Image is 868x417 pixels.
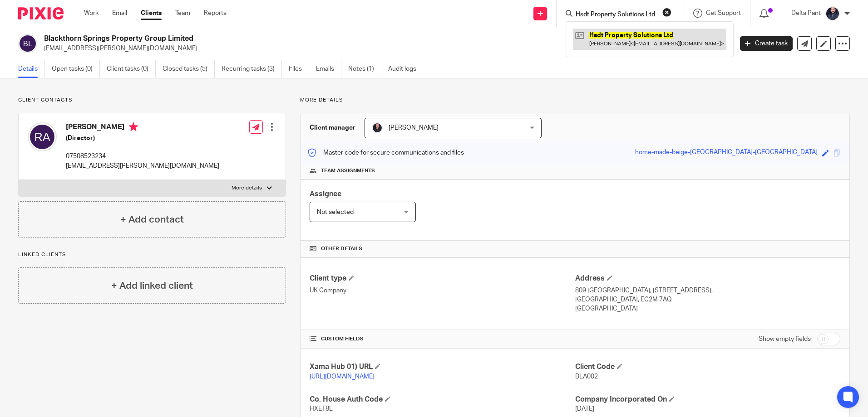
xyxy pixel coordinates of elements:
p: Client contacts [18,97,286,104]
a: Emails [316,60,341,78]
p: [EMAIL_ADDRESS][PERSON_NAME][DOMAIN_NAME] [44,44,726,53]
span: Team assignments [321,167,375,175]
span: Assignee [310,190,341,198]
a: Reports [204,9,227,18]
span: HXET8L [310,406,333,412]
div: home-made-beige-[GEOGRAPHIC_DATA]-[GEOGRAPHIC_DATA] [635,148,818,158]
a: Email [112,9,127,18]
h5: (Director) [66,134,219,143]
p: More details [232,184,262,192]
p: Master code for secure communications and files [307,148,464,157]
p: [GEOGRAPHIC_DATA] [575,304,840,313]
i: Primary [129,122,138,131]
label: Show empty fields [759,335,811,344]
h4: + Add linked client [111,279,193,293]
a: Work [84,9,99,18]
a: Team [175,9,190,18]
p: 809 [GEOGRAPHIC_DATA], [STREET_ADDRESS], [575,286,840,295]
a: Create task [740,36,793,51]
a: Notes (1) [348,60,381,78]
a: Closed tasks (5) [163,60,215,78]
span: Other details [321,245,362,252]
a: [URL][DOMAIN_NAME] [310,373,375,380]
h4: Company Incorporated On [575,395,840,404]
p: More details [300,97,850,104]
a: Open tasks (0) [52,60,100,78]
p: Delta Pant [791,9,821,18]
h2: Blackthorn Springs Property Group Limited [44,34,590,44]
span: Not selected [317,209,354,215]
img: MicrosoftTeams-image.jfif [372,122,383,133]
img: dipesh-min.jpg [825,6,840,21]
img: Pixie [18,7,64,19]
input: Search [575,11,656,19]
h4: Client type [310,274,575,283]
a: Client tasks (0) [107,60,156,78]
h4: [PERSON_NAME] [66,122,219,134]
button: Clear [662,8,671,17]
h4: Xama Hub 01) URL [310,362,575,372]
h4: CUSTOM FIELDS [310,335,575,343]
h3: Client manager [310,123,355,132]
h4: + Add contact [120,213,184,227]
p: [GEOGRAPHIC_DATA], EC2M 7AQ [575,295,840,304]
h4: Address [575,274,840,283]
a: Files [289,60,309,78]
span: Get Support [706,10,741,16]
img: svg%3E [18,34,37,53]
h4: Client Code [575,362,840,372]
span: [PERSON_NAME] [389,125,439,131]
a: Audit logs [388,60,423,78]
p: Linked clients [18,251,286,258]
a: Recurring tasks (3) [222,60,282,78]
span: [DATE] [575,406,594,412]
p: UK Company [310,286,575,295]
p: [EMAIL_ADDRESS][PERSON_NAME][DOMAIN_NAME] [66,161,219,170]
h4: Co. House Auth Code [310,395,575,404]
span: BLA002 [575,373,598,380]
p: 07508523234 [66,152,219,161]
img: svg%3E [28,122,57,151]
a: Details [18,60,45,78]
a: Clients [141,9,162,18]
